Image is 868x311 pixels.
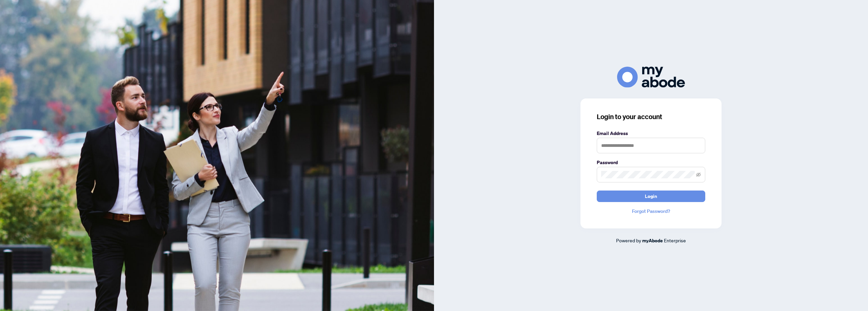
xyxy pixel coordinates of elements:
span: Login [645,191,657,202]
span: eye-invisible [696,172,701,177]
h3: Login to your account [597,112,705,121]
label: Password [597,159,705,166]
a: myAbode [642,237,663,244]
a: Forgot Password? [597,207,705,215]
span: Enterprise [664,237,686,243]
button: Login [597,191,705,202]
img: ma-logo [617,67,685,87]
label: Email Address [597,130,705,137]
span: Powered by [616,237,641,243]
